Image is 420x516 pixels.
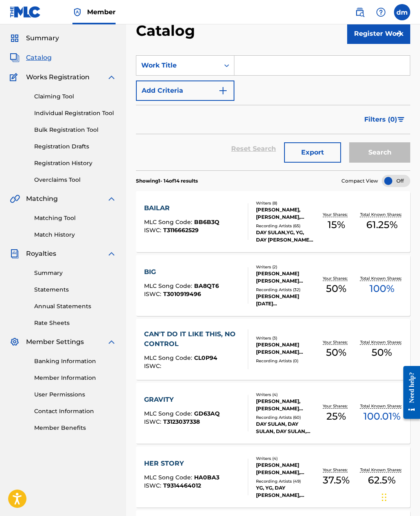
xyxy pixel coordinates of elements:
[347,24,410,44] button: Register Work
[136,383,410,444] a: GRAVITYMLC Song Code:GD63AQISWC:T3123037338Writers (4)[PERSON_NAME], [PERSON_NAME] [PERSON_NAME] ...
[256,287,313,293] div: Recording Artists ( 32 )
[394,4,410,20] div: User Menu
[394,29,404,39] img: f7272a7cc735f4ea7f67.svg
[136,177,198,185] p: Showing 1 - 14 of 14 results
[363,409,400,424] span: 100.01 %
[366,218,398,232] span: 61.25 %
[194,218,219,226] span: BB6B3Q
[34,285,116,294] a: Statements
[26,194,58,204] span: Matching
[284,142,341,163] button: Export
[326,281,346,296] span: 50 %
[136,255,410,316] a: BIGMLC Song Code:BA8QT6ISWC:T3010919496Writers (2)[PERSON_NAME] [PERSON_NAME] JEWEL-[PERSON_NAME]...
[10,53,52,63] a: CatalogCatalog
[34,126,116,134] a: Bulk Registration Tool
[256,414,313,420] div: Recording Artists ( 60 )
[372,345,392,360] span: 50 %
[256,223,313,229] div: Recording Artists ( 65 )
[256,264,313,270] div: Writers ( 2 )
[10,337,20,347] img: Member Settings
[218,86,228,96] img: 9d2ae6d4665cec9f34b9.svg
[326,409,346,424] span: 25 %
[163,290,201,298] span: T3010919496
[323,339,350,345] p: Your Shares:
[352,4,368,20] a: Public Search
[397,359,420,426] iframe: Resource Center
[10,194,20,204] img: Matching
[326,345,346,360] span: 50 %
[136,22,199,40] h2: Catalog
[136,55,410,170] form: Search Form
[256,455,313,462] div: Writers ( 4 )
[360,211,404,218] p: Total Known Shares:
[34,109,116,118] a: Individual Registration Tool
[360,467,404,473] p: Total Known Shares:
[107,249,116,259] img: expand
[144,203,219,213] div: BAILAR
[368,473,396,488] span: 62.5 %
[323,211,350,218] p: Your Shares:
[379,477,420,516] iframe: Chat Widget
[34,407,116,416] a: Contact Information
[256,420,313,435] div: DAY SULAN, DAY SULAN, DAY SULAN, DAY SULAN, DAY SULAN
[144,459,219,468] div: HER STORY
[144,410,194,417] span: MLC Song Code :
[141,61,214,70] div: Work Title
[34,269,116,277] a: Summary
[256,200,313,206] div: Writers ( 8 )
[144,395,220,405] div: GRAVITY
[26,53,52,63] span: Catalog
[360,403,404,409] p: Total Known Shares:
[107,72,116,82] img: expand
[256,341,313,356] div: [PERSON_NAME] [PERSON_NAME] [PERSON_NAME] [PERSON_NAME], CAMDEN BENCH
[163,418,200,425] span: T3123037338
[144,290,163,298] span: ISWC :
[144,218,194,226] span: MLC Song Code :
[256,293,313,307] div: [PERSON_NAME][DATE] [PERSON_NAME], DAY [PERSON_NAME],[PERSON_NAME][DATE] [PERSON_NAME]|[PERSON_NA...
[364,115,397,124] span: Filters ( 0 )
[34,424,116,432] a: Member Benefits
[323,473,350,488] span: 37.5 %
[360,275,404,281] p: Total Known Shares:
[34,92,116,101] a: Claiming Tool
[256,484,313,499] div: YG, YG, DAY [PERSON_NAME], CRONKITE, YG|DAY SULAN, YG [FEAT. DAY SULAN], YG
[256,478,313,484] div: Recording Artists ( 49 )
[34,319,116,327] a: Rate Sheets
[194,354,217,361] span: CL0P94
[136,191,410,252] a: BAILARMLC Song Code:BB6B3QISWC:T3116662529Writers (8)[PERSON_NAME], [PERSON_NAME], [PERSON_NAME] ...
[26,249,56,259] span: Royalties
[10,249,20,259] img: Royalties
[34,357,116,366] a: Banking Information
[10,33,59,43] a: SummarySummary
[382,485,387,509] div: Drag
[26,33,59,43] span: Summary
[34,159,116,168] a: Registration History
[256,335,313,341] div: Writers ( 3 )
[341,177,378,185] span: Compact View
[34,374,116,382] a: Member Information
[107,194,116,204] img: expand
[34,214,116,222] a: Matching Tool
[323,275,350,281] p: Your Shares:
[10,72,20,82] img: Works Registration
[34,302,116,311] a: Annual Statements
[144,362,163,370] span: ISWC :
[256,462,313,476] div: [PERSON_NAME] [PERSON_NAME], [PERSON_NAME], [PERSON_NAME], [PERSON_NAME] [PERSON_NAME]
[10,33,20,43] img: Summary
[256,392,313,398] div: Writers ( 4 )
[144,418,163,425] span: ISWC :
[370,281,394,296] span: 100 %
[10,53,20,63] img: Catalog
[144,329,241,349] div: CAN'T DO IT LIKE THIS, NO CONTROL
[256,229,313,244] div: DAY SULAN,YG, YG, DAY [PERSON_NAME], DAY [PERSON_NAME]|YG, YG, DAY SULAN, DAY SULAN,YG
[136,81,234,101] button: Add Criteria
[10,6,41,18] img: MLC Logo
[323,403,350,409] p: Your Shares:
[34,142,116,151] a: Registration Drafts
[144,282,194,290] span: MLC Song Code :
[87,7,116,17] span: Member
[144,482,163,489] span: ISWC :
[360,339,404,345] p: Total Known Shares:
